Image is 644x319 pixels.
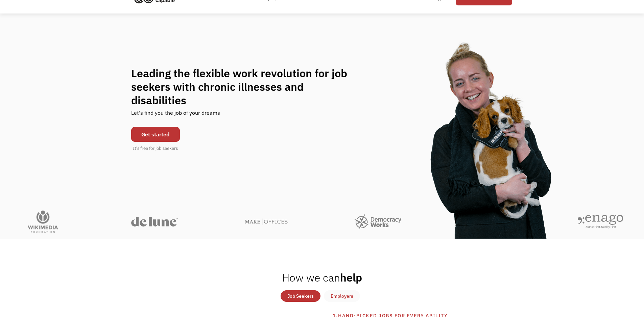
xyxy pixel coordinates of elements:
h2: help [282,271,362,284]
div: It's free for job seekers [133,145,178,152]
a: Get started [131,127,180,142]
div: Let's find you the job of your dreams [131,107,220,124]
div: Employers [331,292,353,300]
span: How we can [282,270,340,285]
h1: Leading the flexible work revolution for job seekers with chronic illnesses and disabilities [131,67,360,107]
div: Job Seekers [287,292,314,300]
